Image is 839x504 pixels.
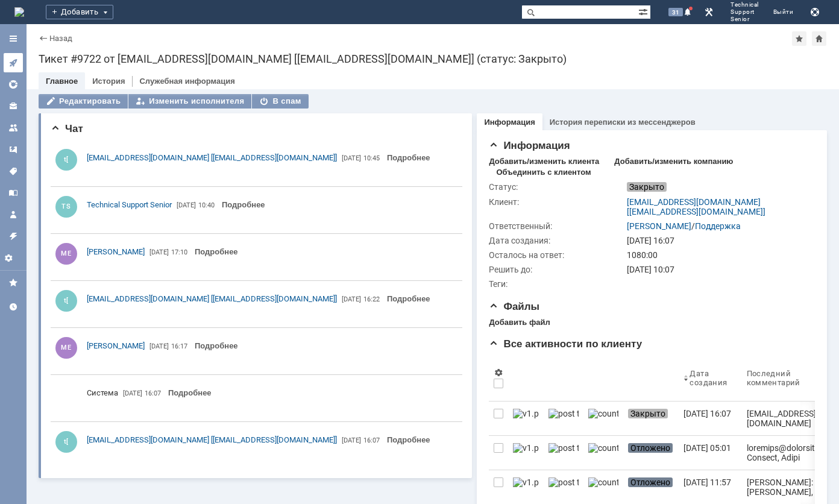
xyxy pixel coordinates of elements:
[683,443,731,453] div: [DATE] 05:01
[123,389,142,397] span: [DATE]
[792,31,806,46] div: Добавить в избранное
[513,443,539,453] img: v1.png
[628,409,668,418] span: Закрыто
[168,388,212,397] a: Подробнее
[87,247,145,256] span: [PERSON_NAME]
[544,402,583,435] a: post ticket.png
[87,435,337,444] span: [EMAIL_ADDRESS][DOMAIN_NAME] [[EMAIL_ADDRESS][DOMAIN_NAME]]
[171,248,187,256] span: 17:10
[812,31,826,46] div: Сделать домашней страницей
[628,443,673,453] span: Отложено
[627,265,674,274] span: [DATE] 10:07
[588,477,618,487] img: counter.png
[87,387,118,399] span: Система
[683,477,731,487] div: [DATE] 11:57
[496,168,591,177] div: Объединить с клиентом
[387,294,430,303] a: Подробнее
[4,118,23,137] a: Команды и агенты
[583,402,623,435] a: counter.png
[342,154,361,162] span: [DATE]
[627,250,809,260] div: 1080:00
[627,197,765,216] a: [EMAIL_ADDRESS][DOMAIN_NAME] [[EMAIL_ADDRESS][DOMAIN_NAME]]
[742,436,836,470] a: loremips@dolorsit.am: Consect, Adipi elitseddo eiusmodtempori utlab. Etdolo magna aliquaeni. Admi...
[690,369,727,387] div: Дата создания
[494,368,503,377] span: Настройки
[544,470,583,504] a: post ticket.png
[623,470,679,504] a: Отложено
[14,7,24,17] img: logo
[695,221,741,231] a: Поддержка
[548,409,579,418] img: post ticket.png
[627,236,809,245] div: [DATE] 16:07
[623,436,679,470] a: Отложено
[627,221,741,231] div: /
[87,294,337,303] span: [EMAIL_ADDRESS][DOMAIN_NAME] [[EMAIL_ADDRESS][DOMAIN_NAME]]
[149,248,169,256] span: [DATE]
[702,5,716,19] a: Перейти в интерфейс администратора
[46,5,113,19] div: Добавить
[550,118,696,127] a: История переписки из мессенджеров
[4,162,23,181] a: Теги
[87,340,145,352] a: [PERSON_NAME]
[387,153,430,162] a: Подробнее
[623,402,679,435] a: Закрыто
[363,154,380,162] span: 10:45
[39,53,827,65] div: Тикет #9722 от [EMAIL_ADDRESS][DOMAIN_NAME] [[EMAIL_ADDRESS][DOMAIN_NAME]] (статус: Закрыто)
[92,77,125,86] a: История
[177,201,196,209] span: [DATE]
[4,140,23,159] a: Шаблоны комментариев
[683,409,731,418] div: [DATE] 16:07
[679,402,741,435] a: [DATE] 16:07
[87,293,337,305] a: [EMAIL_ADDRESS][DOMAIN_NAME] [[EMAIL_ADDRESS][DOMAIN_NAME]]
[222,200,265,209] a: Подробнее
[145,389,161,397] span: 16:07
[171,342,187,350] span: 16:17
[588,443,618,453] img: counter.png
[46,77,78,86] a: Главное
[489,301,539,312] span: Файлы
[4,75,23,94] a: Общая аналитика
[489,157,599,166] div: Добавить/изменить клиента
[489,265,624,274] div: Решить до:
[508,436,544,470] a: v1.png
[4,227,23,246] a: Правила автоматизации
[14,7,24,17] a: Перейти на домашнюю страницу
[489,318,550,327] div: Добавить файл
[747,369,822,387] div: Последний комментарий
[627,182,667,192] span: Закрыто
[4,96,23,116] a: Клиенты
[614,157,733,166] div: Добавить/изменить компанию
[679,355,741,402] th: Дата создания
[4,183,23,203] a: База знаний
[363,295,380,303] span: 16:22
[195,341,238,350] a: Подробнее
[484,118,535,127] a: Информация
[583,436,623,470] a: counter.png
[742,470,836,504] a: [PERSON_NAME]: [PERSON_NAME], [DATE] мы вам написали уже после того, как сами поменяли кабель..
[513,409,539,418] img: v1.png
[4,248,23,268] a: Настройки
[51,123,83,134] span: Чат
[548,443,579,453] img: post ticket.png
[49,34,72,43] a: Назад
[87,200,172,209] span: Technical Support Senior
[4,53,23,72] a: Активности
[489,250,624,260] div: Осталось на ответ:
[342,436,361,444] span: [DATE]
[489,140,570,151] span: Информация
[139,77,234,86] a: Служебная информация
[489,279,624,289] div: Теги:
[489,182,624,192] div: Статус:
[513,477,539,487] img: v1.png
[508,470,544,504] a: v1.png
[87,199,172,211] a: Technical Support Senior
[668,8,683,16] span: 31
[731,1,759,8] span: Technical
[87,246,145,258] a: [PERSON_NAME]
[583,470,623,504] a: counter.png
[87,434,337,446] a: [EMAIL_ADDRESS][DOMAIN_NAME] [[EMAIL_ADDRESS][DOMAIN_NAME]]
[87,152,337,164] a: [EMAIL_ADDRESS][DOMAIN_NAME] [[EMAIL_ADDRESS][DOMAIN_NAME]]
[548,477,579,487] img: post ticket.png
[679,470,741,504] a: [DATE] 11:57
[588,409,618,418] img: counter.png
